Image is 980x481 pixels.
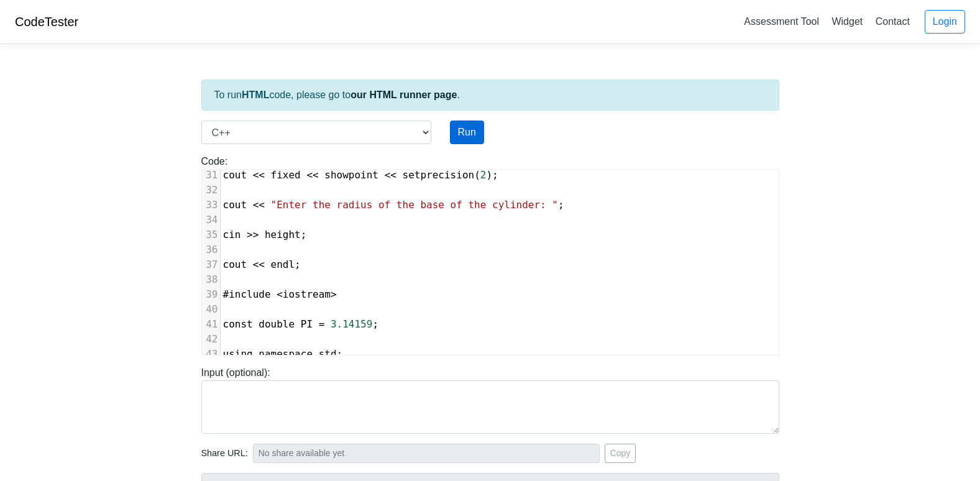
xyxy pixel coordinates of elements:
[223,288,271,300] span: #include
[385,169,396,181] span: <<
[15,15,78,29] a: CodeTester
[223,229,241,240] span: cin
[259,348,313,360] span: namespace
[271,169,301,181] span: fixed
[277,288,283,300] span: <
[202,257,220,272] div: 37
[271,199,558,211] span: "Enter the radius of the base of the cylinder: "
[605,444,636,463] button: Copy
[192,154,789,355] div: Code:
[450,121,484,144] button: Run
[223,199,564,211] span: ;
[331,318,372,330] span: 3.14159
[283,288,331,300] span: iostream
[480,169,487,181] span: 2
[301,318,313,330] span: PI
[223,169,247,181] span: cout
[324,169,378,181] span: showpoint
[223,318,253,330] span: const
[192,365,789,434] div: Input (optional):
[319,318,325,330] span: =
[871,11,915,32] a: Contact
[202,198,220,213] div: 33
[202,242,220,257] div: 36
[253,259,265,270] span: <<
[247,229,259,240] span: >>
[202,302,220,317] div: 40
[265,229,301,240] span: height
[202,347,220,362] div: 43
[403,169,475,181] span: setprecision
[259,318,295,330] span: double
[202,168,220,183] div: 31
[306,169,318,181] span: <<
[223,259,301,270] span: ;
[223,229,307,240] span: ;
[253,169,265,181] span: <<
[223,318,379,330] span: ;
[253,199,265,211] span: <<
[253,444,600,463] input: No share available yet
[223,348,253,360] span: using
[827,11,868,32] a: Widget
[331,288,337,300] span: >
[201,80,779,111] div: To run code, please go to .
[223,259,247,270] span: cout
[242,89,269,100] strong: HTML
[202,317,220,332] div: 41
[739,11,824,32] a: Assessment Tool
[201,447,248,460] span: Share URL:
[202,213,220,227] div: 34
[202,227,220,242] div: 35
[223,348,343,360] span: ;
[202,287,220,302] div: 39
[202,272,220,287] div: 38
[202,183,220,198] div: 32
[350,89,457,100] a: our HTML runner page
[319,348,337,360] span: std
[271,259,295,270] span: endl
[223,199,247,211] span: cout
[202,332,220,347] div: 42
[223,169,498,181] span: ( );
[925,10,965,34] a: Login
